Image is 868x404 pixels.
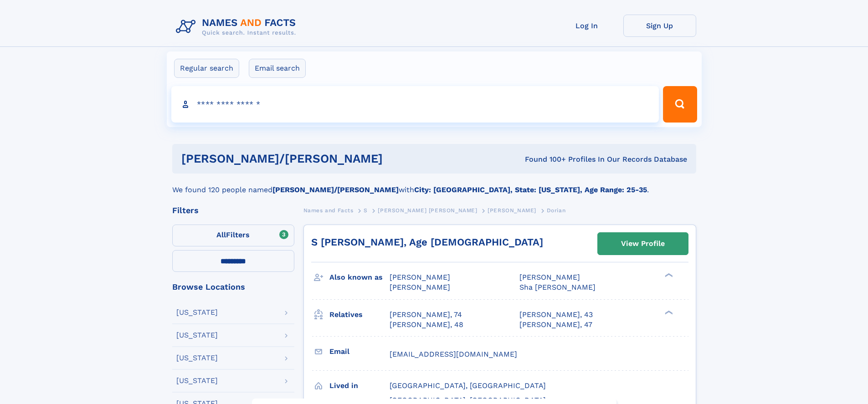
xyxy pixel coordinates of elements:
[390,320,463,330] a: [PERSON_NAME], 48
[663,309,673,315] div: ❯
[623,15,696,37] a: Sign Up
[172,15,303,39] img: Logo Names and Facts
[249,59,306,78] label: Email search
[176,309,218,316] div: [US_STATE]
[519,283,596,291] span: Sha [PERSON_NAME]
[390,310,462,320] a: [PERSON_NAME], 74
[181,153,454,164] h1: [PERSON_NAME]/[PERSON_NAME]
[454,154,687,164] div: Found 100+ Profiles In Our Records Database
[172,206,294,215] div: Filters
[272,185,399,194] b: [PERSON_NAME]/[PERSON_NAME]
[364,205,368,216] a: S
[488,207,536,214] span: [PERSON_NAME]
[519,273,580,281] span: [PERSON_NAME]
[390,381,546,390] span: [GEOGRAPHIC_DATA], [GEOGRAPHIC_DATA]
[174,59,239,78] label: Regular search
[621,233,665,254] div: View Profile
[176,332,218,339] div: [US_STATE]
[390,350,517,358] span: [EMAIL_ADDRESS][DOMAIN_NAME]
[519,320,592,330] a: [PERSON_NAME], 47
[550,15,623,37] a: Log In
[216,230,226,239] span: All
[329,270,390,285] h3: Also known as
[171,86,659,123] input: search input
[172,225,294,246] label: Filters
[329,344,390,359] h3: Email
[519,310,593,320] a: [PERSON_NAME], 43
[303,205,354,216] a: Names and Facts
[547,207,566,214] span: Dorian
[414,185,647,194] b: City: [GEOGRAPHIC_DATA], State: [US_STATE], Age Range: 25-35
[176,377,218,384] div: [US_STATE]
[364,207,368,214] span: S
[172,174,696,195] div: We found 120 people named with .
[663,272,673,278] div: ❯
[598,233,688,255] a: View Profile
[329,307,390,322] h3: Relatives
[663,86,697,123] button: Search Button
[390,273,450,281] span: [PERSON_NAME]
[311,236,543,248] a: S [PERSON_NAME], Age [DEMOGRAPHIC_DATA]
[378,205,477,216] a: [PERSON_NAME] [PERSON_NAME]
[329,378,390,394] h3: Lived in
[176,354,218,362] div: [US_STATE]
[378,207,477,214] span: [PERSON_NAME] [PERSON_NAME]
[172,283,294,291] div: Browse Locations
[488,205,536,216] a: [PERSON_NAME]
[390,283,450,291] span: [PERSON_NAME]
